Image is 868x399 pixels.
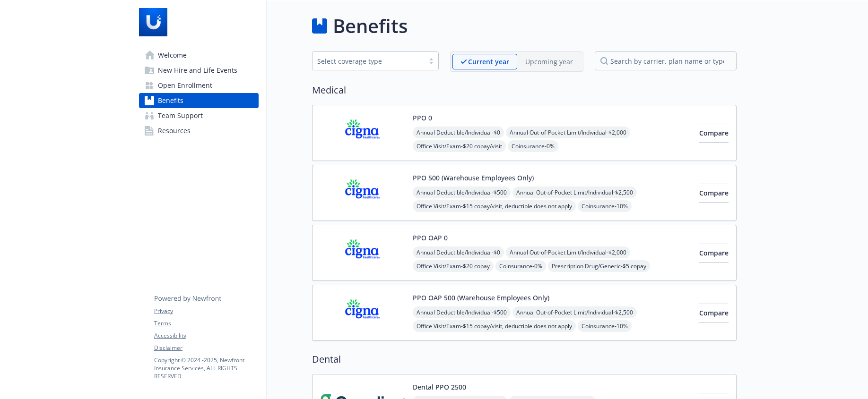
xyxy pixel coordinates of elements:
[413,233,448,243] button: PPO OAP 0
[508,140,558,152] span: Coinsurance - 0%
[699,304,729,323] button: Compare
[139,63,259,78] a: New Hire and Life Events
[413,200,576,212] span: Office Visit/Exam - $15 copay/visit, deductible does not apply
[699,124,729,143] button: Compare
[320,293,405,333] img: CIGNA carrier logo
[699,188,729,197] span: Compare
[699,128,729,137] span: Compare
[154,319,258,328] a: Terms
[578,320,632,332] span: Coinsurance - 10%
[158,93,183,108] span: Benefits
[413,293,549,303] button: PPO OAP 500 (Warehouse Employees Only)
[413,140,506,152] span: Office Visit/Exam - $20 copay/visit
[154,344,258,352] a: Disclaimer
[158,108,203,123] span: Team Support
[158,123,191,138] span: Resources
[158,48,187,63] span: Welcome
[506,127,630,138] span: Annual Out-of-Pocket Limit/Individual - $2,000
[468,57,509,67] p: Current year
[312,352,737,366] h2: Dental
[413,306,511,318] span: Annual Deductible/Individual - $500
[154,356,258,380] p: Copyright © 2024 - 2025 , Newfront Insurance Services, ALL RIGHTS RESERVED
[699,248,729,257] span: Compare
[317,56,419,66] div: Select coverage type
[154,307,258,315] a: Privacy
[495,260,546,272] span: Coinsurance - 0%
[139,78,259,93] a: Open Enrollment
[158,78,212,93] span: Open Enrollment
[320,233,405,273] img: CIGNA carrier logo
[158,63,237,78] span: New Hire and Life Events
[320,113,405,153] img: CIGNA carrier logo
[578,200,632,212] span: Coinsurance - 10%
[139,48,259,63] a: Welcome
[139,93,259,108] a: Benefits
[512,306,637,318] span: Annual Out-of-Pocket Limit/Individual - $2,500
[154,331,258,340] a: Accessibility
[139,123,259,138] a: Resources
[699,244,729,263] button: Compare
[413,113,432,123] button: PPO 0
[525,57,573,67] p: Upcoming year
[333,12,408,40] h1: Benefits
[413,260,494,272] span: Office Visit/Exam - $20 copay
[320,173,405,213] img: CIGNA carrier logo
[413,246,504,258] span: Annual Deductible/Individual - $0
[413,187,511,198] span: Annual Deductible/Individual - $500
[312,83,737,97] h2: Medical
[413,320,576,332] span: Office Visit/Exam - $15 copay/visit, deductible does not apply
[699,308,729,317] span: Compare
[595,51,737,70] input: search by carrier, plan name or type
[512,187,637,198] span: Annual Out-of-Pocket Limit/Individual - $2,500
[413,382,466,392] button: Dental PPO 2500
[699,184,729,203] button: Compare
[506,246,630,258] span: Annual Out-of-Pocket Limit/Individual - $2,000
[413,173,534,183] button: PPO 500 (Warehouse Employees Only)
[413,127,504,138] span: Annual Deductible/Individual - $0
[548,260,650,272] span: Prescription Drug/Generic - $5 copay
[139,108,259,123] a: Team Support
